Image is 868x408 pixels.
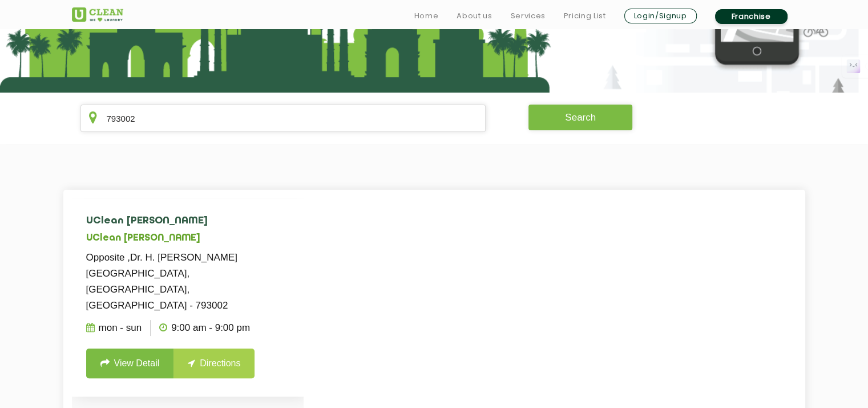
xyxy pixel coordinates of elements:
img: UClean Laundry and Dry Cleaning [72,7,123,22]
p: Mon - Sun [86,320,142,336]
a: Franchise [715,9,788,24]
a: About us [457,9,492,23]
p: Opposite ,Dr. H. [PERSON_NAME][GEOGRAPHIC_DATA], [GEOGRAPHIC_DATA], [GEOGRAPHIC_DATA] - 793002 [86,250,289,314]
h4: UClean [PERSON_NAME] [86,215,289,227]
a: Home [414,9,439,23]
a: Pricing List [564,9,606,23]
input: Enter city/area/pin Code [80,105,486,132]
a: Services [510,9,545,23]
a: Login/Signup [624,9,697,23]
p: 9:00 AM - 9:00 PM [159,320,250,336]
a: Directions [173,349,255,378]
a: View Detail [86,349,174,378]
h5: UClean [PERSON_NAME] [86,233,289,244]
button: Search [528,105,632,130]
